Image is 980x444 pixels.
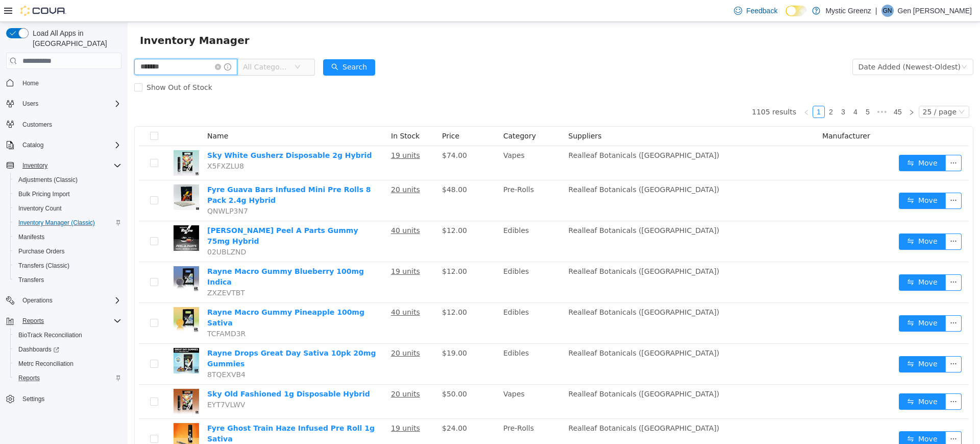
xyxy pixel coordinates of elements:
[10,273,126,287] button: Transfers
[2,314,126,328] button: Reports
[14,274,121,286] span: Transfers
[18,262,69,270] span: Transfers (Classic)
[14,231,48,243] a: Manifests
[80,327,248,346] a: Rayne Drops Great Day Sativa 10pk 20mg Gummies
[18,315,48,327] button: Reports
[14,231,121,243] span: Manifests
[695,110,743,118] span: Manufacturer
[18,393,48,405] a: Settings
[80,185,120,193] span: QNWLP3N7
[831,87,837,94] i: icon: down
[314,204,339,213] span: $12.00
[778,84,790,96] li: Next Page
[80,110,101,118] span: Name
[2,293,126,308] button: Operations
[10,201,126,216] button: Inventory Count
[771,371,818,388] button: icon: swapMove
[441,204,592,213] span: Realleaf Botanicals ([GEOGRAPHIC_DATA])
[18,331,82,339] span: BioTrack Reconciliation
[80,163,243,182] a: Fyre Guava Bars Infused Mini Pre Rolls 8 Pack 2.4g Hybrid
[80,308,118,316] span: TCFAMD3R
[22,79,39,87] span: Home
[771,334,818,350] button: icon: swapMove
[314,402,339,410] span: $24.00
[18,392,121,405] span: Settings
[771,252,818,269] button: icon: swapMove
[875,5,877,17] p: |
[18,190,70,198] span: Bulk Pricing Import
[441,368,592,376] span: Realleaf Botanicals ([GEOGRAPHIC_DATA])
[14,372,121,384] span: Reports
[14,217,99,229] a: Inventory Manager (Classic)
[14,329,121,341] span: BioTrack Reconciliation
[372,397,437,438] td: Pre-Rolls
[80,286,237,305] a: Rayne Macro Gummy Pineapple 100mg Sativa
[2,158,126,173] button: Inventory
[818,293,834,310] button: icon: ellipsis
[746,84,763,96] span: •••
[10,259,126,273] button: Transfers (Classic)
[14,274,48,286] a: Transfers
[18,176,78,184] span: Adjustments (Classic)
[18,276,44,284] span: Transfers
[18,294,57,307] button: Operations
[722,84,733,96] a: 4
[18,119,56,131] a: Customers
[818,212,834,228] button: icon: ellipsis
[18,77,43,89] a: Home
[372,322,437,363] td: Edibles
[18,76,121,89] span: Home
[263,163,292,172] u: 20 units
[18,233,44,241] span: Manifests
[46,203,71,229] img: Rayne Ghoulish Peel A Parts Gummy 75mg Hybrid hero shot
[763,84,778,96] li: 45
[18,345,59,354] span: Dashboards
[314,368,339,376] span: $50.00
[14,245,121,258] span: Purchase Orders
[771,212,818,228] button: icon: swapMove
[10,216,126,230] button: Inventory Manager (Classic)
[441,286,592,294] span: Realleaf Botanicals ([GEOGRAPHIC_DATA])
[14,260,121,272] span: Transfers (Classic)
[14,343,121,356] span: Dashboards
[18,247,65,255] span: Purchase Orders
[881,5,894,17] div: Gen Nadeau
[14,174,82,186] a: Adjustments (Classic)
[263,368,292,376] u: 20 units
[786,6,807,16] input: Dark Mode
[731,37,833,53] div: Date Added (Newest-Oldest)
[80,402,247,421] a: Fyre Ghost Train Haze Infused Pre Roll 1g Sativa
[314,110,332,118] span: Price
[10,187,126,201] button: Bulk Pricing Import
[818,171,834,187] button: icon: ellipsis
[781,87,787,94] i: icon: right
[763,84,777,96] a: 45
[80,226,118,234] span: 02UBLZND
[87,42,93,48] i: icon: close-circle
[2,75,126,90] button: Home
[46,162,71,188] img: Fyre Guava Bars Infused Mini Pre Rolls 8 Pack 2.4g Hybrid hero shot
[263,204,292,213] u: 40 units
[12,10,128,27] span: Inventory Manager
[624,84,669,96] li: 1105 results
[2,138,126,152] button: Catalog
[834,42,840,49] i: icon: down
[10,173,126,187] button: Adjustments (Classic)
[673,84,685,96] li: Previous Page
[14,202,121,215] span: Inventory Count
[771,133,818,149] button: icon: swapMove
[22,161,47,170] span: Inventory
[314,327,339,335] span: $19.00
[441,163,592,172] span: Realleaf Botanicals ([GEOGRAPHIC_DATA])
[818,133,834,149] button: icon: ellipsis
[14,174,121,186] span: Adjustments (Classic)
[883,5,892,17] span: GN
[818,334,834,350] button: icon: ellipsis
[372,240,437,281] td: Edibles
[771,171,818,187] button: icon: swapMove
[14,343,63,356] a: Dashboards
[441,327,592,335] span: Realleaf Botanicals ([GEOGRAPHIC_DATA])
[372,363,437,397] td: Vapes
[709,84,722,96] li: 3
[14,260,73,272] a: Transfers (Classic)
